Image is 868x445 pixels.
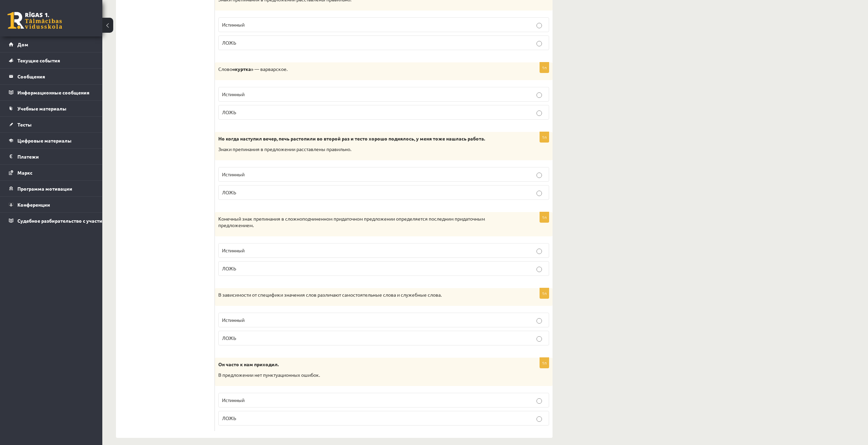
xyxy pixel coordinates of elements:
a: Рижская 1-я средняя школа заочного обучения [8,12,62,29]
input: Истинный [536,249,542,254]
font: Маркс [17,169,32,176]
font: Учебные материалы [17,105,67,112]
input: ЛОЖЬ [536,267,542,272]
font: 1п [542,291,547,296]
font: «куртка [232,66,251,72]
font: ЛОЖЬ [222,189,236,195]
font: 1п [542,65,547,70]
font: ЛОЖЬ [222,415,236,421]
font: » — варварское. [251,66,288,72]
input: Истинный [536,398,542,404]
input: ЛОЖЬ [536,416,542,422]
font: ЛОЖЬ [222,265,236,271]
font: Истинный [222,171,245,177]
input: Истинный [536,23,542,28]
input: ЛОЖЬ [536,336,542,342]
font: Но когда наступил вечер, печь растопили во второй раз и тесто хорошо поднялось, у меня тоже нашла... [218,135,485,142]
font: Судебное разбирательство с участием [PERSON_NAME] [17,218,149,224]
font: Он часто к нам приходил. [218,361,279,367]
font: Информационные сообщения [17,89,89,95]
font: Истинный [222,317,245,323]
font: ЛОЖЬ [222,40,236,46]
font: 1п [542,134,547,140]
input: ЛОЖЬ [536,110,542,116]
font: Истинный [222,91,245,97]
a: Информационные сообщения [9,85,94,100]
font: Сообщения [17,73,45,79]
font: Истинный [222,397,245,403]
font: 1п [542,214,547,220]
font: Дом [17,41,28,47]
a: Текущие события [9,53,94,68]
font: Истинный [222,247,245,253]
font: Конечный знак препинания в сложноподчиненном придаточном предложении определяется последним прида... [218,216,485,228]
a: Маркс [9,165,94,180]
a: Конференции [9,197,94,212]
font: ЛОЖЬ [222,109,236,115]
font: Текущие события [17,57,60,63]
a: Платежи [9,149,94,164]
font: 1п [542,360,547,366]
font: Тесты [17,121,32,128]
input: ЛОЖЬ [536,41,542,46]
a: Сообщения [9,69,94,84]
font: Слово [218,66,232,72]
input: Истинный [536,92,542,98]
font: Цифровые материалы [17,137,72,144]
input: ЛОЖЬ [536,191,542,196]
a: Тесты [9,117,94,132]
a: Дом [9,36,94,52]
a: Судебное разбирательство с участием [PERSON_NAME] [9,213,94,228]
font: Конференции [17,202,50,208]
font: В зависимости от специфики значения слов различают самостоятельные слова и служебные слова. [218,292,442,298]
font: В предложении нет пунктуационных ошибок. [218,372,320,378]
a: Учебные материалы [9,101,94,116]
a: Программа мотивации [9,181,94,196]
font: Программа мотивации [17,186,72,192]
font: Знаки препинания в предложении расставлены правильно. [218,146,351,152]
input: Истинный [536,318,542,324]
input: Истинный [536,173,542,178]
font: Платежи [17,153,39,160]
font: Истинный [222,21,245,28]
a: Цифровые материалы [9,133,94,148]
font: ЛОЖЬ [222,335,236,341]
